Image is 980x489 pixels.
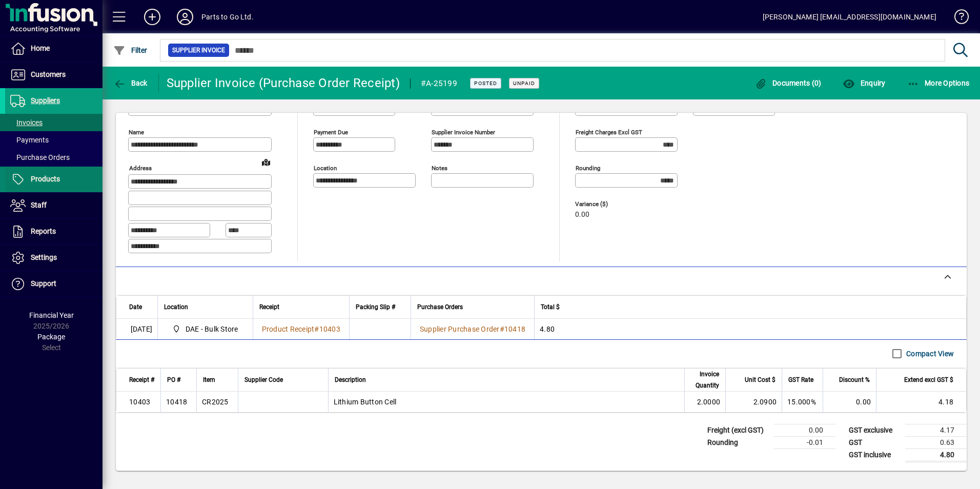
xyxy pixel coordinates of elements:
span: Discount % [839,374,870,385]
span: Package [37,333,65,341]
span: # [314,325,319,333]
span: Invoices [10,118,43,127]
span: 10403 [319,325,340,333]
div: Total $ [541,301,953,313]
td: -0.01 [774,436,835,449]
span: Receipt # [129,374,154,385]
a: Staff [5,193,103,218]
mat-label: Name [129,129,144,136]
td: 4.80 [534,319,966,339]
span: Unit Cost $ [745,374,775,385]
span: Documents (0) [755,79,822,87]
a: Supplier Purchase Order#10418 [416,323,529,335]
span: Products [31,175,60,183]
span: Location [164,301,188,313]
span: 0.00 [575,211,589,219]
span: Suppliers [31,96,60,105]
td: GST inclusive [844,449,905,461]
span: Supplier Code [244,374,283,385]
div: Date [129,301,151,313]
div: #A-25199 [421,75,457,92]
span: More Options [907,79,970,87]
span: # [500,325,504,333]
div: Receipt [259,301,343,313]
a: Settings [5,245,103,271]
span: Support [31,279,56,288]
span: Posted [474,80,497,87]
button: Filter [111,41,150,59]
mat-label: Freight charges excl GST [576,129,642,136]
td: 10403 [116,392,160,412]
span: DAE - Bulk Store [186,324,238,334]
span: Product Receipt [262,325,315,333]
button: Documents (0) [752,74,824,92]
a: Support [5,271,103,297]
a: Product Receipt#10403 [258,323,344,335]
span: Supplier Invoice [172,45,225,55]
span: Financial Year [29,311,74,319]
span: Item [203,374,215,385]
td: 10418 [160,392,196,412]
button: More Options [905,74,972,92]
mat-label: Location [314,165,337,172]
span: Variance ($) [575,201,637,208]
a: Products [5,167,103,192]
div: Packing Slip # [356,301,404,313]
span: DAE - Bulk Store [168,323,242,335]
span: Filter [113,46,148,54]
span: Purchase Orders [10,153,70,161]
span: Total $ [541,301,560,313]
span: Packing Slip # [356,301,395,313]
td: GST [844,436,905,449]
td: 0.00 [823,392,876,412]
span: Back [113,79,148,87]
td: Lithium Button Cell [328,392,685,412]
span: Description [335,374,366,385]
span: Reports [31,227,56,235]
td: 4.80 [905,449,967,461]
td: 0.63 [905,436,967,449]
span: Invoice Quantity [691,369,719,391]
a: View on map [258,154,274,170]
mat-label: Payment due [314,129,348,136]
td: GST exclusive [844,424,905,436]
app-page-header-button: Back [103,74,159,92]
span: Settings [31,253,57,261]
span: Payments [10,136,49,144]
td: 4.17 [905,424,967,436]
td: 2.0000 [684,392,725,412]
a: Invoices [5,114,103,131]
span: Enquiry [843,79,885,87]
span: Staff [31,201,47,209]
span: Customers [31,70,66,78]
div: Parts to Go Ltd. [201,9,254,25]
td: 0.00 [774,424,835,436]
button: Back [111,74,150,92]
div: CR2025 [202,397,229,407]
label: Compact View [904,349,954,359]
mat-label: Notes [432,165,447,172]
span: Unpaid [513,80,535,87]
span: GST Rate [788,374,813,385]
span: Purchase Orders [417,301,463,313]
span: 10418 [504,325,525,333]
span: Date [129,301,142,313]
td: Freight (excl GST) [702,424,774,436]
a: Home [5,36,103,62]
a: Knowledge Base [947,2,967,35]
td: 2.0900 [725,392,782,412]
div: Supplier Invoice (Purchase Order Receipt) [167,75,400,91]
span: Extend excl GST $ [904,374,953,385]
button: Enquiry [840,74,888,92]
span: Home [31,44,50,52]
a: Purchase Orders [5,149,103,166]
span: Receipt [259,301,279,313]
a: Customers [5,62,103,88]
span: Supplier Purchase Order [420,325,500,333]
a: Payments [5,131,103,149]
td: 4.18 [876,392,966,412]
mat-label: Rounding [576,165,600,172]
span: PO # [167,374,180,385]
button: Add [136,8,169,26]
mat-label: Supplier invoice number [432,129,495,136]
